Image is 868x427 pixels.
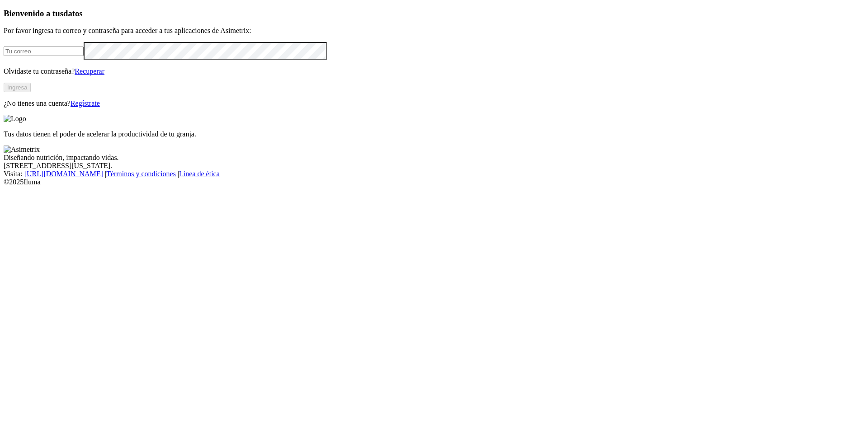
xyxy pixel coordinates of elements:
[4,170,864,178] div: Visita : | |
[4,27,864,35] p: Por favor ingresa tu correo y contraseña para acceder a tus aplicaciones de Asimetrix:
[75,67,104,75] a: Recuperar
[4,99,864,108] p: ¿No tienes una cuenta?
[4,178,864,186] div: © 2025 Iluma
[4,162,864,170] div: [STREET_ADDRESS][US_STATE].
[4,154,864,162] div: Diseñando nutrición, impactando vidas.
[4,130,864,138] p: Tus datos tienen el poder de acelerar la productividad de tu granja.
[4,9,864,19] h3: Bienvenido a tus
[4,47,84,56] input: Tu correo
[179,170,220,178] a: Línea de ética
[4,83,31,92] button: Ingresa
[106,170,176,178] a: Términos y condiciones
[71,99,100,107] a: Regístrate
[24,170,103,178] a: [URL][DOMAIN_NAME]
[4,115,26,123] img: Logo
[63,9,83,18] span: datos
[4,145,40,154] img: Asimetrix
[4,67,864,75] p: Olvidaste tu contraseña?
